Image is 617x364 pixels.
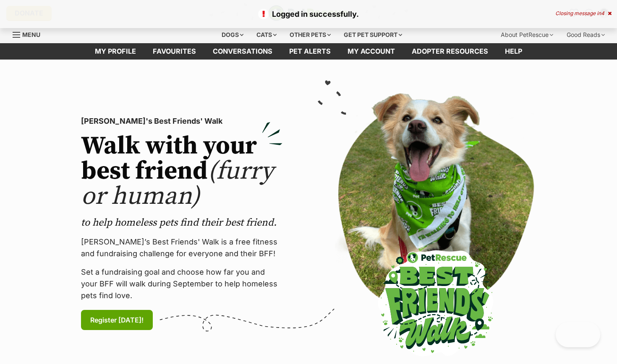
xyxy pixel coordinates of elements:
a: My profile [86,43,144,60]
a: My account [339,43,403,60]
a: Register [DATE]! [81,310,153,330]
p: [PERSON_NAME]'s Best Friends' Walk [81,115,282,127]
a: Pet alerts [281,43,339,60]
a: Help [497,43,531,60]
p: to help homeless pets find their best friend. [81,216,282,229]
div: Dogs [216,26,249,43]
div: Get pet support [338,26,408,43]
div: Good Reads [561,26,611,43]
div: About PetRescue [495,26,559,43]
h2: Walk with your best friend [81,134,282,209]
a: Adopter resources [403,43,497,60]
a: conversations [204,43,281,60]
p: [PERSON_NAME]’s Best Friends' Walk is a free fitness and fundraising challenge for everyone and t... [81,236,282,260]
iframe: Help Scout Beacon - Open [556,322,600,347]
a: Menu [13,26,46,42]
div: Other pets [284,26,337,43]
span: Register [DATE]! [90,315,144,325]
a: Favourites [144,43,204,60]
span: Menu [22,31,40,38]
div: Cats [251,26,282,43]
span: (furry or human) [81,156,274,212]
p: Set a fundraising goal and choose how far you and your BFF will walk during September to help hom... [81,266,282,302]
